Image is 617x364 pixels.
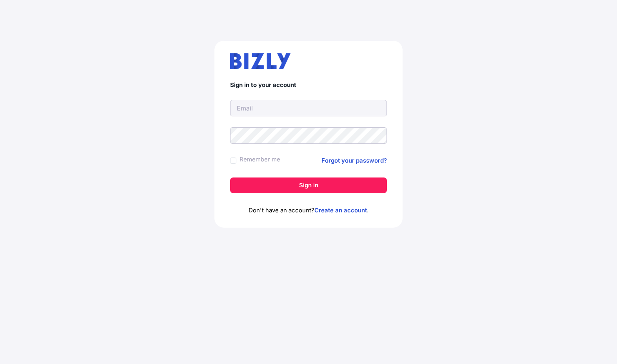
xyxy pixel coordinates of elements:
a: Create an account [314,206,367,214]
a: Forgot your password? [321,156,387,165]
button: Sign in [230,177,387,193]
h4: Sign in to your account [230,81,387,89]
img: bizly_logo.svg [230,53,290,69]
label: Remember me [240,155,280,164]
p: Don't have an account? . [230,206,387,215]
input: Email [230,100,387,116]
